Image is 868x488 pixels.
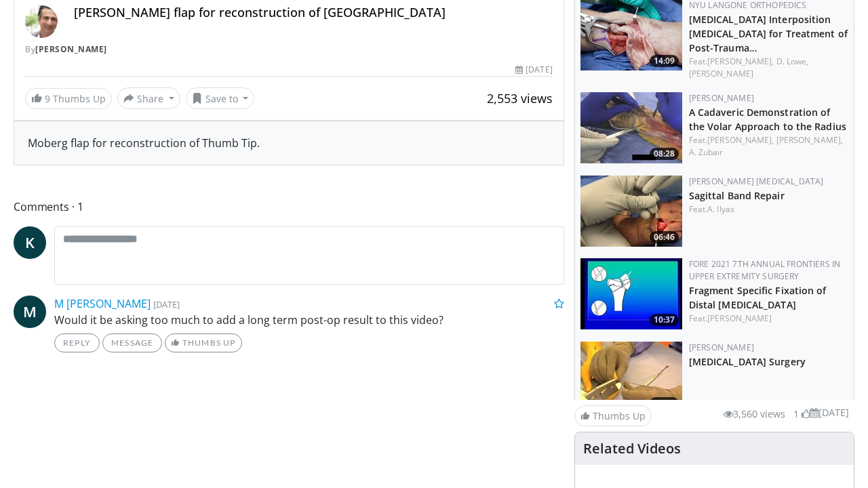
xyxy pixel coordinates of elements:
[515,64,552,76] div: [DATE]
[14,198,564,216] span: Comments 1
[186,87,255,109] button: Save to
[153,298,180,310] small: [DATE]
[580,176,682,247] a: 06:46
[580,176,682,247] img: 90296666-1f36-4e4f-abae-c614e14b4cd8.150x105_q85_crop-smart_upscale.jpg
[650,397,679,409] span: 01:21
[35,43,107,55] a: [PERSON_NAME]
[580,258,682,329] a: 10:37
[689,56,848,80] div: Feat.
[689,176,824,187] a: [PERSON_NAME] [MEDICAL_DATA]
[689,134,848,159] div: Feat.
[707,312,772,324] a: [PERSON_NAME]
[28,135,550,151] div: Moberg flap for reconstruction of Thumb Tip.
[583,441,681,457] h4: Related Videos
[689,284,827,311] a: Fragment Specific Fixation of Distal [MEDICAL_DATA]
[580,342,682,413] a: 01:21
[574,405,652,426] a: Thumbs Up
[689,203,848,216] div: Feat.
[580,342,682,413] img: 4d62e26c-5b02-4d58-a187-ef316ad22622.150x105_q85_crop-smart_upscale.jpg
[54,296,151,311] a: M [PERSON_NAME]
[14,226,46,259] a: K
[580,258,682,329] img: 919eb891-5331-414c-9ce1-ba0cf9ebd897.150x105_q85_crop-smart_upscale.jpg
[650,55,679,67] span: 14:09
[45,92,50,105] span: 9
[580,92,682,163] img: a8086feb-0b6f-42d6-96d7-49e869b0240e.150x105_q85_crop-smart_upscale.jpg
[25,43,553,56] div: By
[707,134,774,146] a: [PERSON_NAME],
[102,333,162,352] a: Message
[117,87,180,109] button: Share
[793,407,799,420] span: 1
[689,189,785,202] a: Sagittal Band Repair
[650,148,679,160] span: 08:28
[580,92,682,163] a: 08:28
[689,68,753,79] a: [PERSON_NAME]
[689,258,841,282] a: FORE 2021 7th Annual Frontiers in Upper Extremity Surgery
[54,333,100,352] a: Reply
[776,134,843,146] a: [PERSON_NAME],
[689,342,754,353] a: [PERSON_NAME]
[689,106,846,133] a: A Cadaveric Demonstration of the Volar Approach to the Radius
[689,312,848,325] div: Feat.
[14,296,46,328] a: M
[707,56,774,67] a: [PERSON_NAME],
[650,231,679,243] span: 06:46
[689,355,806,368] a: [MEDICAL_DATA] Surgery
[54,312,564,328] p: Would it be asking too much to add a long term post-op result to this video?
[776,56,809,67] a: D. Lowe,
[487,90,553,106] span: 2,553 views
[74,5,553,20] h4: [PERSON_NAME] flap for reconstruction of [GEOGRAPHIC_DATA]
[689,146,724,158] a: A. Zubair
[810,405,849,420] li: [DATE]
[25,5,58,38] img: Avatar
[689,13,848,54] a: [MEDICAL_DATA] Interposition [MEDICAL_DATA] for Treatment of Post-Trauma…
[724,407,785,422] li: 3,560 views
[650,314,679,326] span: 10:37
[689,92,754,104] a: [PERSON_NAME]
[165,333,241,352] a: Thumbs Up
[25,88,112,109] a: 9 Thumbs Up
[707,203,734,215] a: A. Ilyas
